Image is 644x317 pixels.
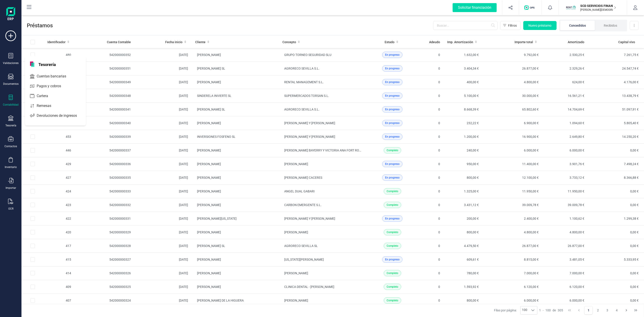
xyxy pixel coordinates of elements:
span: En progreso [385,176,400,180]
td: [DATE] [134,185,192,198]
td: 51.097,91 € [588,103,644,116]
td: 542000000328 [75,239,134,253]
span: En progreso [385,135,400,139]
td: 409 [44,280,75,294]
button: Filtros [500,21,521,30]
td: 0 [419,62,444,75]
td: 542000000326 [75,266,134,280]
span: SINDERELA INVIERTE SL [197,94,231,98]
td: 400,00 € [444,75,482,89]
span: [PERSON_NAME] SL [197,244,225,248]
td: 542000000339 [75,130,134,144]
td: [DATE] [134,144,192,157]
span: [PERSON_NAME] [197,285,221,289]
td: 0 [419,280,444,294]
td: 2.329,26 € [542,62,588,75]
td: 0 [419,185,444,198]
span: Importe total [515,40,533,44]
td: 1.299,38 € [588,212,644,226]
td: 0 [419,171,444,185]
span: Completo [387,285,398,289]
td: [DATE] [134,103,192,116]
span: Completo [387,271,398,275]
td: 16.900,00 € [482,130,542,144]
td: 5.333,95 € [588,253,644,266]
td: 800,00 € [444,171,482,185]
span: Nuevo préstamo [528,23,551,28]
span: Cliente [195,40,205,44]
td: 26.877,00 € [482,239,542,253]
td: 4.800,00 € [542,226,588,239]
div: Contactos [4,145,17,148]
td: 39.009,78 € [482,198,542,212]
div: Row Selected 921ddcd2-3c32-49b0-b1cd-9d8a6d71f1e5 [30,175,35,180]
td: 542000000325 [75,280,134,294]
td: [DATE] [134,294,192,307]
span: [PERSON_NAME] Y [PERSON_NAME] [284,217,335,220]
span: Adeudo [429,40,440,44]
td: 1.632,00 € [444,48,482,62]
td: 542000000333 [75,185,134,198]
div: All items unselected [30,40,35,44]
td: 2.530,25 € [542,48,588,62]
span: Cuentas bancarias [35,74,74,79]
span: [PERSON_NAME] [197,121,221,125]
td: 2.400,00 € [482,212,542,226]
td: [DATE] [134,89,192,103]
button: Logo de OPS [522,0,539,15]
span: [PERSON_NAME] [284,299,308,302]
span: AGRORECO SEVILLA S.L. [284,67,320,70]
span: En progreso [385,121,400,125]
td: 65.802,60 € [482,103,542,116]
span: En progreso [385,162,400,166]
div: Row Selected 5bb85a43-f642-4cca-9658-91511e2c1f80 [30,216,35,221]
div: Row Selected a347ed32-0d61-497d-848e-a593aa0d5e54 [30,203,35,207]
td: 30.000,00 € [482,89,542,103]
td: 4.800,00 € [482,226,542,239]
td: 14.250,20 € [588,130,644,144]
td: [DATE] [134,157,192,171]
button: Page 4 [612,306,621,315]
img: SC [566,3,576,13]
td: 407 [44,294,75,307]
span: Completo [387,203,398,207]
span: Imp. Amortización [447,40,473,44]
td: 0 [419,75,444,89]
span: de [553,308,556,313]
td: 417 [44,239,75,253]
td: 6.120,00 € [542,280,588,294]
td: 6.000,00 € [542,294,588,307]
td: 0 [419,266,444,280]
div: Tesorería [5,124,16,127]
span: [PERSON_NAME] Y [PERSON_NAME] [284,121,335,125]
td: 5.100,00 € [444,89,482,103]
span: Completo [387,298,398,302]
td: 1.325,00 € [444,185,482,198]
td: 0,00 € [588,294,644,307]
td: 0 [419,198,444,212]
td: 609,61 € [444,253,482,266]
td: 8.668,39 € [444,103,482,116]
td: 3.404,34 € [444,62,482,75]
td: 7.000,00 € [542,266,588,280]
div: Inventario [5,165,17,169]
span: En progreso [385,66,400,70]
span: [US_STATE][PERSON_NAME] [284,258,324,261]
td: [DATE] [134,266,192,280]
td: 0 [419,226,444,239]
span: [PERSON_NAME] [197,80,221,84]
img: Logo de OPS [524,5,536,10]
td: 414 [44,266,75,280]
td: 0 [419,48,444,62]
p: SCD SERVICIOS FINANCIEROS SL [580,4,616,8]
span: RENTAL MANAGEMENT S.L. [284,80,324,84]
div: Row Selected 496573dd-35d5-4f80-963c-f5cade2f2a41 [30,53,35,57]
td: 0 [419,212,444,226]
button: Page 3 [603,306,612,315]
div: Row Selected 0655c2c8-3aa6-43a1-a181-62afd67d2c92 [30,162,35,166]
button: Last Page [631,306,640,315]
span: [PERSON_NAME] DE LA HIGUERA [197,299,244,302]
td: 3.901,76 € [542,157,588,171]
td: 542000000324 [75,294,134,307]
td: [DATE] [134,280,192,294]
